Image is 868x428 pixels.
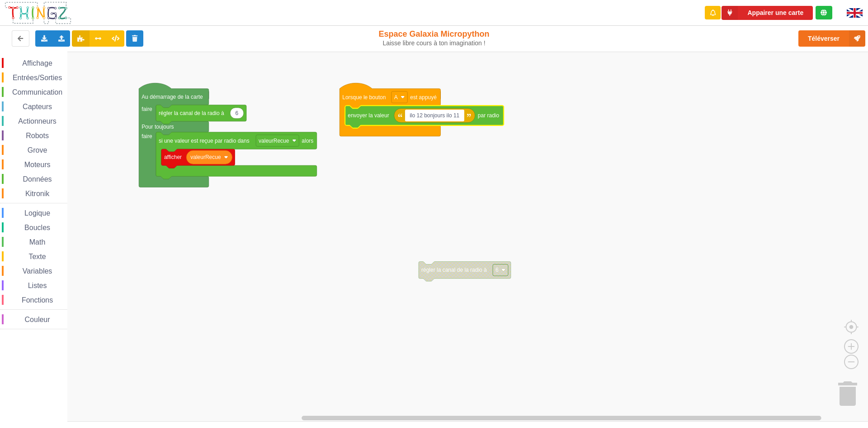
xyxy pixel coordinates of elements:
text: afficher [164,154,182,160]
span: Variables [21,267,54,275]
span: Affichage [21,59,53,67]
button: Appairer une carte [722,6,813,20]
span: Communication [11,88,64,96]
div: Laisse libre cours à ton imagination ! [359,39,510,47]
text: alors [302,137,313,144]
span: Kitronik [24,190,51,197]
text: A [394,94,398,100]
button: Téléverser [798,30,865,47]
text: valeurRecue [259,137,289,144]
text: 6 [495,267,499,273]
text: si une valeur est reçue par radio dans [159,137,250,144]
span: Entrées/Sorties [11,74,63,82]
span: Capteurs [21,103,53,111]
text: faire [142,106,152,112]
img: thingz_logo.png [4,1,72,25]
span: Boucles [23,224,52,231]
span: Fonctions [20,296,54,304]
span: Couleur [24,316,52,323]
span: Texte [27,253,47,260]
span: Moteurs [23,161,52,168]
text: envoyer la valeur [348,112,389,119]
text: régler la canal de la radio à [159,110,224,116]
div: Tu es connecté au serveur de création de Thingz [816,6,832,19]
text: 6 [236,110,239,116]
img: gb.png [847,8,863,18]
text: régler la canal de la radio à [421,267,487,273]
span: Données [22,175,53,183]
span: Actionneurs [17,117,58,125]
text: est appuyé [410,94,437,100]
text: faire [142,133,152,139]
text: par radio [478,112,500,119]
text: Au démarrage de la carte [142,94,203,100]
div: Espace Galaxia Micropython [359,29,510,47]
span: Logique [23,209,52,217]
text: valeurRecue [190,154,221,160]
text: Pour toujours [142,124,174,130]
span: Math [28,238,47,246]
span: Grove [26,146,49,154]
span: Listes [27,282,48,289]
span: Robots [24,132,50,139]
text: Lorsque le bouton [342,94,386,100]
